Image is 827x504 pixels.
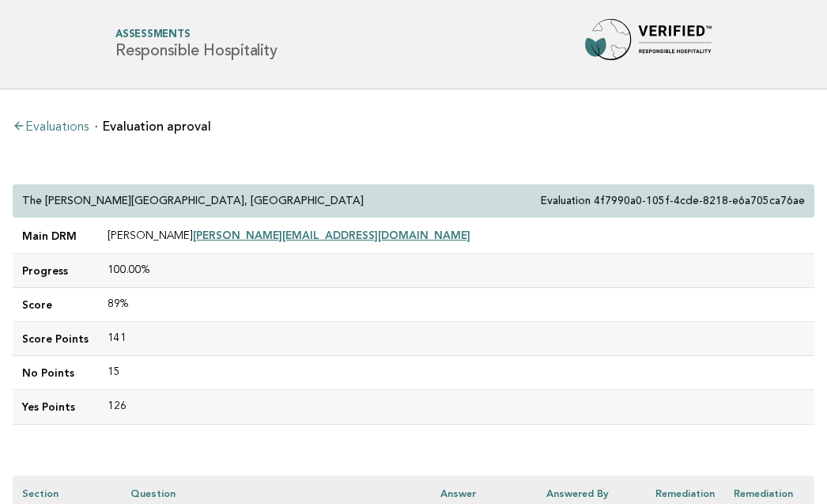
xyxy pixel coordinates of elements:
[13,356,98,390] td: No Points
[13,218,98,254] td: Main DRM
[541,194,805,208] p: Evaluation 4f7990a0-105f-4cde-8218-e6a705ca76ae
[585,19,712,70] img: Forbes Travel Guide
[13,390,98,424] td: Yes Points
[98,218,814,254] td: [PERSON_NAME]
[13,121,89,134] a: Evaluations
[98,322,814,356] td: 141
[98,254,814,288] td: 100.00%
[193,229,470,241] a: [PERSON_NAME][EMAIL_ADDRESS][DOMAIN_NAME]
[115,30,277,59] h1: Responsible Hospitality
[98,288,814,322] td: 89%
[95,120,211,133] li: Evaluation aproval
[98,390,814,424] td: 126
[22,194,364,208] p: The [PERSON_NAME][GEOGRAPHIC_DATA], [GEOGRAPHIC_DATA]
[13,322,98,356] td: Score Points
[115,30,277,40] span: Assessments
[13,288,98,322] td: Score
[13,254,98,288] td: Progress
[98,356,814,390] td: 15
